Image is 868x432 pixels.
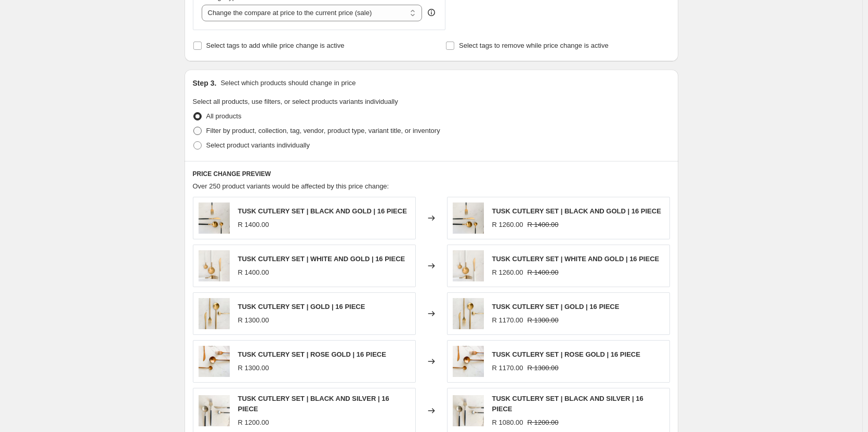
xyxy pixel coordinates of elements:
[492,303,620,310] span: TUSK CUTLERY SET | GOLD | 16 PIECE
[199,395,230,426] img: IMG_5313_80x.jpg
[238,255,405,263] span: TUSK CUTLERY SET | WHITE AND GOLD | 16 PIECE
[238,395,389,413] span: TUSK CUTLERY SET | BLACK AND SILVER | 16 PIECE
[220,78,356,88] p: Select which products should change in price
[492,395,643,413] span: TUSK CUTLERY SET | BLACK AND SILVER | 16 PIECE
[238,315,269,326] div: R 1300.00
[238,267,269,278] div: R 1400.00
[492,350,640,358] span: TUSK CUTLERY SET | ROSE GOLD | 16 PIECE
[199,346,230,377] img: IMG_5250_80x.jpg
[199,203,230,234] img: IMG_5202_80x.jpg
[238,350,386,358] span: TUSK CUTLERY SET | ROSE GOLD | 16 PIECE
[459,42,609,49] span: Select tags to remove while price change is active
[492,267,523,278] div: R 1260.00
[453,346,484,377] img: IMG_5250_80x.jpg
[193,98,398,105] span: Select all products, use filters, or select products variants individually
[453,298,484,329] img: IMG_5367_80x.jpg
[528,363,559,373] strike: R 1300.00
[199,298,230,329] img: IMG_5367_80x.jpg
[528,220,559,230] strike: R 1400.00
[528,267,559,278] strike: R 1400.00
[206,112,242,120] span: All products
[492,363,523,373] div: R 1170.00
[238,303,365,310] span: TUSK CUTLERY SET | GOLD | 16 PIECE
[453,203,484,234] img: IMG_5202_80x.jpg
[238,207,407,215] span: TUSK CUTLERY SET | BLACK AND GOLD | 16 PIECE
[206,42,345,49] span: Select tags to add while price change is active
[528,315,559,326] strike: R 1300.00
[206,127,440,134] span: Filter by product, collection, tag, vendor, product type, variant title, or inventory
[206,141,310,149] span: Select product variants individually
[238,363,269,373] div: R 1300.00
[528,417,559,428] strike: R 1200.00
[453,250,484,281] img: IMG_5170-2_80x.jpg
[492,417,523,428] div: R 1080.00
[453,395,484,426] img: IMG_5313_80x.jpg
[426,7,437,18] div: help
[193,170,670,178] h6: PRICE CHANGE PREVIEW
[199,250,230,281] img: IMG_5170-2_80x.jpg
[238,417,269,428] div: R 1200.00
[238,220,269,230] div: R 1400.00
[492,207,661,215] span: TUSK CUTLERY SET | BLACK AND GOLD | 16 PIECE
[193,182,389,190] span: Over 250 product variants would be affected by this price change:
[492,220,523,230] div: R 1260.00
[193,78,217,88] h2: Step 3.
[492,315,523,326] div: R 1170.00
[492,255,660,263] span: TUSK CUTLERY SET | WHITE AND GOLD | 16 PIECE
